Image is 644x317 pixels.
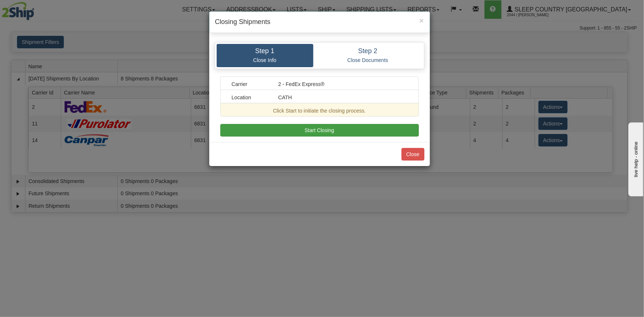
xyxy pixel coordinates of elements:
[319,57,417,63] p: Close Documents
[226,80,273,88] div: Carrier
[273,80,413,88] div: 2 - FedEx Express®
[226,94,273,101] div: Location
[402,148,424,161] button: Close
[6,6,68,12] div: live help - online
[217,44,313,67] a: Step 1 Close Info
[627,121,643,196] iframe: chat widget
[273,94,413,101] div: CATH
[220,124,419,137] button: Start Closing
[222,57,308,63] p: Close Info
[313,44,423,67] a: Step 2 Close Documents
[319,48,417,55] h4: Step 2
[226,107,413,114] div: Click Start to initiate the closing process.
[222,48,308,55] h4: Step 1
[419,17,424,24] button: Close
[215,17,424,27] h4: Closing Shipments
[419,16,424,25] span: ×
